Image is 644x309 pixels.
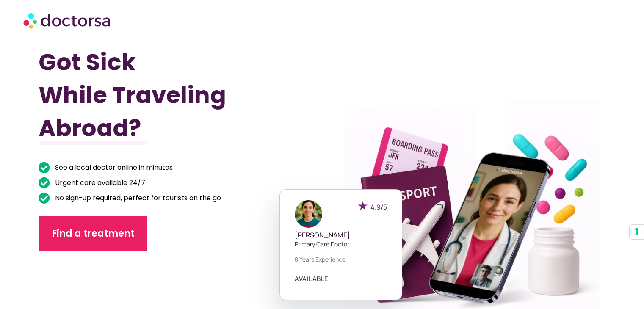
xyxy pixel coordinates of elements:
[39,216,147,251] a: Find a treatment
[52,227,134,240] span: Find a treatment
[53,177,145,189] span: Urgent care available 24/7
[295,231,387,239] h5: [PERSON_NAME]
[53,162,173,174] span: See a local doctor online in minutes
[630,225,644,239] button: Your consent preferences for tracking technologies
[295,276,329,282] a: AVAILABLE
[39,46,279,145] h1: Got Sick While Traveling Abroad?
[295,276,329,282] span: AVAILABLE
[295,240,387,248] p: Primary care doctor
[370,202,387,212] span: 4.9/5
[53,192,221,204] span: No sign-up required, perfect for tourists on the go
[295,255,387,264] p: 8 years experience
